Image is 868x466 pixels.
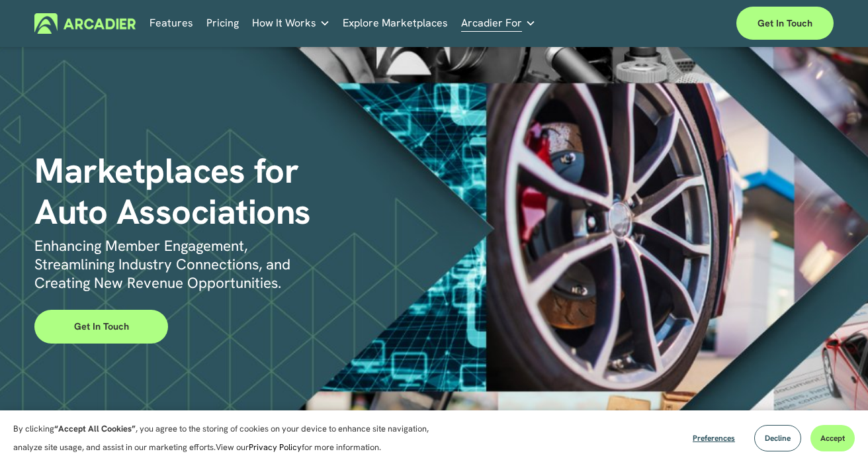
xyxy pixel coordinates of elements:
iframe: Chat Widget [802,402,868,466]
strong: “Accept All Cookies” [54,423,136,434]
a: Get in Touch [34,310,167,344]
span: Decline [765,433,791,443]
span: Preferences [693,433,735,443]
span: Marketplaces for Auto Associations [34,148,310,234]
span: Enhancing Member Engagement, Streamlining Industry Connections, and Creating New Revenue Opportun... [34,236,294,293]
a: Privacy Policy [249,442,302,453]
a: folder dropdown [461,13,536,34]
span: How It Works [252,14,316,32]
button: Preferences [683,425,745,451]
a: folder dropdown [252,13,330,34]
a: Features [150,13,193,34]
a: Explore Marketplaces [343,13,448,34]
img: Arcadier [34,13,136,34]
p: By clicking , you agree to the storing of cookies on your device to enhance site navigation, anal... [13,420,443,457]
button: Decline [754,425,801,451]
span: Arcadier For [461,14,522,32]
a: Get in touch [736,7,834,40]
a: Pricing [206,13,239,34]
